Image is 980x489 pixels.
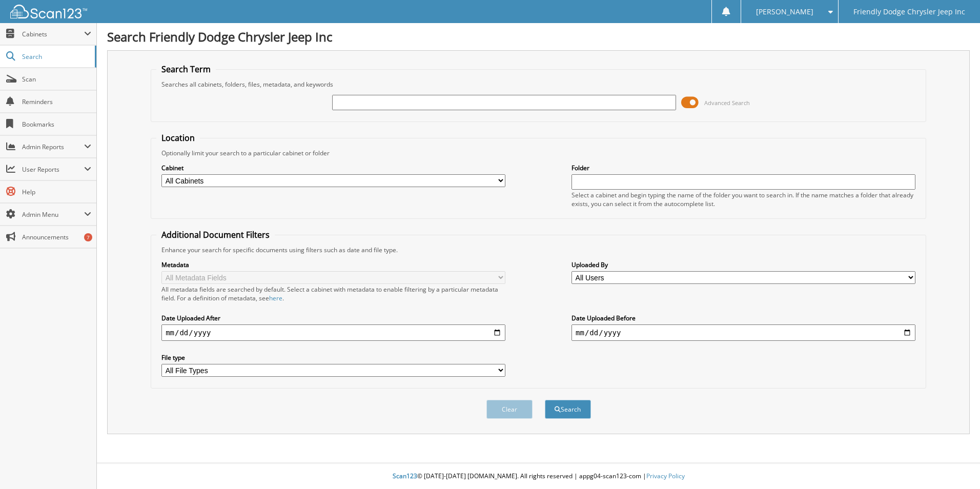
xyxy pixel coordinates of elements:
[161,260,505,269] label: Metadata
[393,472,417,480] span: Scan123
[107,28,970,45] h1: Search Friendly Dodge Chrysler Jeep Inc
[84,233,92,241] div: 7
[22,188,91,196] span: Help
[646,472,685,480] a: Privacy Policy
[22,142,84,151] span: Admin Reports
[22,165,84,174] span: User Reports
[10,5,87,18] img: scan123-logo-white.svg
[156,80,921,89] div: Searches all cabinets, folders, files, metadata, and keywords
[22,52,90,61] span: Search
[22,30,84,38] span: Cabinets
[22,120,91,129] span: Bookmarks
[156,64,216,75] legend: Search Term
[571,260,915,269] label: Uploaded By
[704,99,750,107] span: Advanced Search
[156,246,921,254] div: Enhance your search for specific documents using filters such as date and file type.
[22,75,91,84] span: Scan
[571,164,915,172] label: Folder
[853,9,965,15] span: Friendly Dodge Chrysler Jeep Inc
[156,132,200,144] legend: Location
[571,191,915,208] div: Select a cabinet and begin typing the name of the folder you want to search in. If the name match...
[571,314,915,322] label: Date Uploaded Before
[545,400,591,419] button: Search
[22,233,91,241] span: Announcements
[161,164,505,172] label: Cabinet
[97,464,980,489] div: © [DATE]-[DATE] [DOMAIN_NAME]. All rights reserved | appg04-scan123-com |
[156,229,275,240] legend: Additional Document Filters
[161,324,505,341] input: start
[269,294,282,302] a: here
[756,9,813,15] span: [PERSON_NAME]
[161,314,505,322] label: Date Uploaded After
[22,97,91,106] span: Reminders
[161,285,505,302] div: All metadata fields are searched by default. Select a cabinet with metadata to enable filtering b...
[161,353,505,362] label: File type
[571,324,915,341] input: end
[156,149,921,157] div: Optionally limit your search to a particular cabinet or folder
[486,400,533,419] button: Clear
[22,210,84,219] span: Admin Menu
